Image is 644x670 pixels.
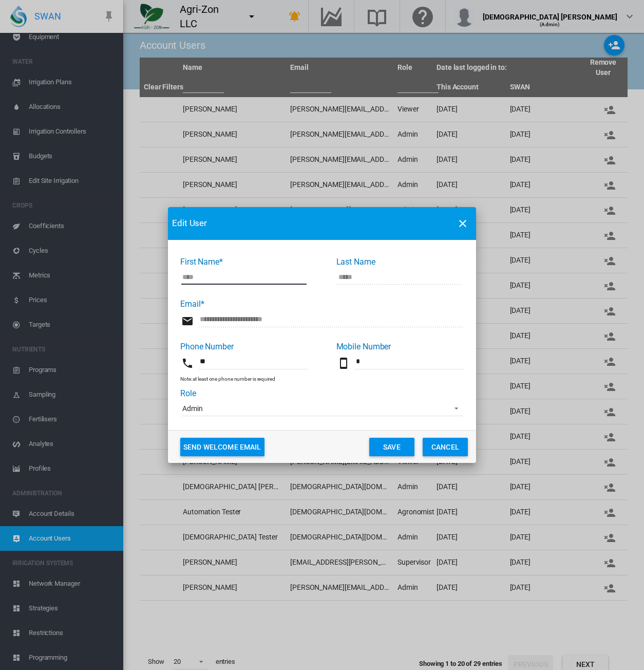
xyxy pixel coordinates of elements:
[172,217,207,230] span: Edit User
[182,404,203,413] div: Admin
[181,357,194,369] md-icon: icon-phone
[180,438,264,456] button: Send Welcome Email
[457,217,469,230] md-icon: icon-close
[181,315,194,327] md-icon: icon-email
[336,257,375,267] label: Last Name
[180,257,223,267] label: First Name*
[337,357,350,369] md-icon: icon-cellphone
[423,438,468,456] button: Cancel
[452,213,473,234] button: icon-close
[336,342,391,351] label: Mobile Number
[180,342,234,351] label: Phone Number
[180,299,204,309] label: Email*
[168,207,476,463] md-dialog: First Name* ...
[369,438,414,456] button: Save
[180,388,196,398] label: Role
